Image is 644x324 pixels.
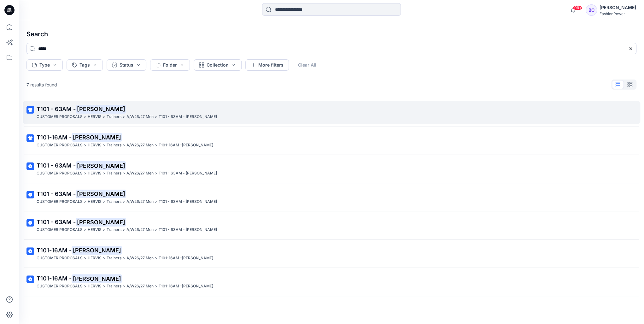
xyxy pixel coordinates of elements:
p: CUSTOMER PROPOSALS [37,170,83,177]
p: A/W26/27 Men [126,170,154,177]
p: T101-16AM -Logan [159,142,213,149]
p: HERVIS [88,142,102,149]
p: > [155,170,157,177]
p: Trainers [107,114,121,120]
p: > [123,255,125,262]
p: CUSTOMER PROPOSALS [37,142,83,149]
p: A/W26/27 Men [126,114,154,120]
p: CUSTOMER PROPOSALS [37,227,83,233]
div: FashionPower [600,11,636,16]
p: HERVIS [88,227,102,233]
button: Status [107,59,146,71]
p: CUSTOMER PROPOSALS [37,255,83,262]
p: > [103,142,105,149]
p: > [103,227,105,233]
mark: [PERSON_NAME] [76,218,126,227]
p: T101 - 63AM - Logan [159,198,217,205]
p: HERVIS [88,198,102,205]
button: Tags [67,59,103,71]
span: T101 - 63AM - [37,191,76,197]
div: BC [586,4,597,16]
p: > [155,283,157,290]
p: > [155,142,157,149]
p: > [123,283,125,290]
p: A/W26/27 Men [126,227,154,233]
p: > [155,114,157,120]
p: > [123,114,125,120]
span: T101-16AM - [37,247,72,254]
p: > [155,227,157,233]
p: A/W26/27 Men [126,142,154,149]
p: Trainers [107,198,121,205]
p: > [84,114,86,120]
p: > [123,227,125,233]
button: Folder [150,59,190,71]
a: T101 - 63AM -[PERSON_NAME]CUSTOMER PROPOSALS>HERVIS>Trainers>A/W26/27 Men>T101 - 63AM - [PERSON_N... [23,101,640,124]
p: > [123,170,125,177]
mark: [PERSON_NAME] [72,133,122,142]
p: Trainers [107,255,121,262]
p: T101 - 63AM - Logan [159,170,217,177]
p: > [103,255,105,262]
a: T101 - 63AM -[PERSON_NAME]CUSTOMER PROPOSALS>HERVIS>Trainers>A/W26/27 Men>T101 - 63AM - [PERSON_N... [23,157,640,180]
mark: [PERSON_NAME] [76,189,126,198]
p: > [84,198,86,205]
h4: Search [21,25,641,43]
p: HERVIS [88,170,102,177]
button: Collection [194,59,242,71]
button: Type [26,59,63,71]
span: 99+ [573,5,582,10]
p: > [123,142,125,149]
p: HERVIS [88,283,102,290]
a: T101-16AM -[PERSON_NAME]CUSTOMER PROPOSALS>HERVIS>Trainers>A/W26/27 Men>T101-16AM -[PERSON_NAME] [23,270,640,293]
p: > [84,255,86,262]
p: CUSTOMER PROPOSALS [37,114,83,120]
mark: [PERSON_NAME] [76,104,126,113]
p: > [155,198,157,205]
p: Trainers [107,142,121,149]
p: CUSTOMER PROPOSALS [37,198,83,205]
a: T101 - 63AM -[PERSON_NAME]CUSTOMER PROPOSALS>HERVIS>Trainers>A/W26/27 Men>T101 - 63AM - [PERSON_N... [23,186,640,209]
p: T101 - 63AM - Logan [159,227,217,233]
p: T101-16AM -Logan [159,255,213,262]
mark: [PERSON_NAME] [76,161,126,170]
a: T101-16AM -[PERSON_NAME]CUSTOMER PROPOSALS>HERVIS>Trainers>A/W26/27 Men>T101-16AM -[PERSON_NAME] [23,242,640,265]
p: > [84,283,86,290]
button: More filters [245,59,289,71]
p: A/W26/27 Men [126,283,154,290]
p: A/W26/27 Men [126,255,154,262]
p: Trainers [107,227,121,233]
p: > [103,283,105,290]
span: T101 - 63AM - [37,106,76,112]
p: > [103,170,105,177]
a: T101 - 63AM -[PERSON_NAME]CUSTOMER PROPOSALS>HERVIS>Trainers>A/W26/27 Men>T101 - 63AM - [PERSON_N... [23,214,640,237]
p: Trainers [107,283,121,290]
mark: [PERSON_NAME] [72,246,122,255]
p: > [84,170,86,177]
span: T101-16AM - [37,134,72,141]
p: > [103,198,105,205]
p: HERVIS [88,114,102,120]
p: 7 results found [26,81,57,88]
p: CUSTOMER PROPOSALS [37,283,83,290]
p: > [155,255,157,262]
p: Trainers [107,170,121,177]
p: T101-16AM -Logan [159,283,213,290]
mark: [PERSON_NAME] [72,274,122,283]
p: > [123,198,125,205]
p: > [84,142,86,149]
div: [PERSON_NAME] [600,4,636,11]
span: T101 - 63AM - [37,219,76,225]
a: T101-16AM -[PERSON_NAME]CUSTOMER PROPOSALS>HERVIS>Trainers>A/W26/27 Men>T101-16AM -[PERSON_NAME] [23,129,640,152]
p: > [103,114,105,120]
p: T101 - 63AM - Logan [159,114,217,120]
p: A/W26/27 Men [126,198,154,205]
span: T101-16AM - [37,275,72,282]
p: > [84,227,86,233]
p: HERVIS [88,255,102,262]
span: T101 - 63AM - [37,162,76,169]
